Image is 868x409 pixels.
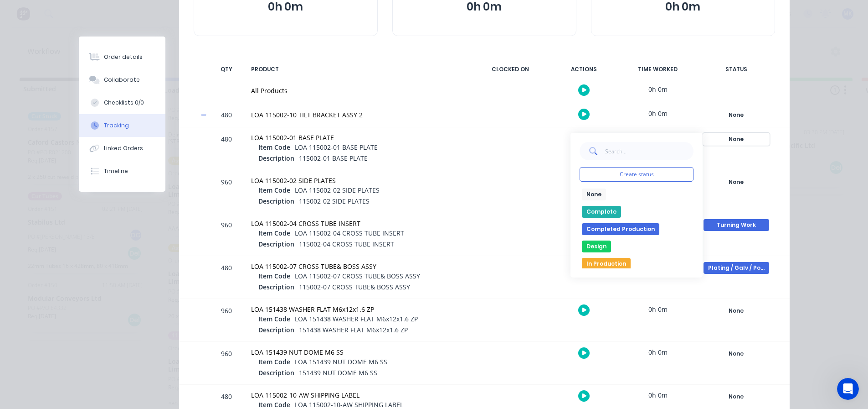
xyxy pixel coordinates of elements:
[299,197,370,205] span: 115002-02 SIDE PLATES
[258,153,294,163] span: Description
[704,391,769,403] div: None
[295,143,378,152] span: LOA 115002-01 BASE PLATE
[258,271,290,281] span: Item Code
[258,357,290,367] span: Item Code
[104,53,143,61] div: Order details
[703,109,770,121] button: None
[295,272,420,280] span: LOA 115002-07 CROSS TUBE& BOSS ASSY
[476,60,544,79] div: CLOCKED ON
[582,189,606,200] button: None
[703,133,770,146] button: None
[698,60,775,79] div: STATUS
[79,137,165,160] button: Linked Orders
[299,283,410,291] span: 115002-07 CROSS TUBE& BOSS ASSY
[258,368,294,378] span: Description
[213,215,240,256] div: 960
[624,299,692,320] div: 0h 0m
[299,154,368,163] span: 115002-01 BASE PLATE
[79,46,165,68] button: Order details
[251,219,465,228] div: LOA 115002-04 CROSS TUBE INSERT
[704,109,769,121] div: None
[295,315,418,323] span: LOA 151438 WASHER FLAT M6x12x1.6 ZP
[295,357,387,366] span: LOA 151439 NUT DOME M6 SS
[703,176,770,189] button: None
[258,239,294,249] span: Description
[582,206,621,218] button: Complete
[258,282,294,292] span: Description
[703,390,770,403] button: None
[704,219,769,231] div: Turning Work
[104,76,140,84] div: Collaborate
[104,121,129,130] div: Tracking
[582,258,631,270] button: In Production
[703,347,770,360] button: None
[704,176,769,188] div: None
[246,60,471,79] div: PRODUCT
[79,68,165,91] button: Collaborate
[104,99,144,107] div: Checklists 0/0
[251,347,465,357] div: LOA 151439 NUT DOME M6 SS
[295,229,404,237] span: LOA 115002-04 CROSS TUBE INSERT
[213,129,240,170] div: 480
[703,304,770,317] button: None
[79,160,165,183] button: Timeline
[6,4,23,21] button: go back
[703,219,770,231] button: Turning Work
[624,103,692,124] div: 0h 0m
[159,4,176,21] button: Expand window
[299,368,377,377] span: 151439 NUT DOME M6 SS
[582,241,611,252] button: Design
[251,390,465,400] div: LOA 115002-10-AW SHIPPING LABEL
[258,142,290,152] span: Item Code
[624,60,692,79] div: TIME WORKED
[624,79,692,100] div: 0h 0m
[299,240,394,248] span: 115002-04 CROSS TUBE INSERT
[295,400,403,409] span: LOA 115002-10-AW SHIPPING LABEL
[582,223,659,235] button: Completed Production
[704,305,769,317] div: None
[624,127,692,148] div: 0h 0m
[605,142,694,160] input: Search...
[251,86,465,95] div: All Products
[79,114,165,137] button: Tracking
[258,325,294,335] span: Description
[550,60,618,79] div: ACTIONS
[704,348,769,360] div: None
[213,172,240,213] div: 960
[295,186,380,194] span: LOA 115002-02 SIDE PLATES
[213,105,240,127] div: 480
[79,91,165,114] button: Checklists 0/0
[251,304,465,314] div: LOA 151438 WASHER FLAT M6x12x1.6 ZP
[703,262,770,274] button: Plating / Galv / Powdercoat
[704,262,769,274] div: Plating / Galv / Powdercoat
[213,257,240,299] div: 480
[251,176,465,185] div: LOA 115002-02 SIDE PLATES
[258,314,290,324] span: Item Code
[251,110,465,120] div: LOA 115002-10 TILT BRACKET ASSY 2
[213,300,240,341] div: 960
[104,167,128,175] div: Timeline
[580,167,693,182] button: Create status
[258,228,290,238] span: Item Code
[104,144,143,152] div: Linked Orders
[213,343,240,384] div: 960
[258,185,290,195] span: Item Code
[251,262,465,271] div: LOA 115002-07 CROSS TUBE& BOSS ASSY
[624,342,692,362] div: 0h 0m
[299,325,408,334] span: 151438 WASHER FLAT M6x12x1.6 ZP
[704,133,769,145] div: None
[213,60,240,79] div: QTY
[251,133,465,142] div: LOA 115002-01 BASE PLATE
[837,378,859,400] iframe: Intercom live chat
[258,196,294,206] span: Description
[624,385,692,405] div: 0h 0m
